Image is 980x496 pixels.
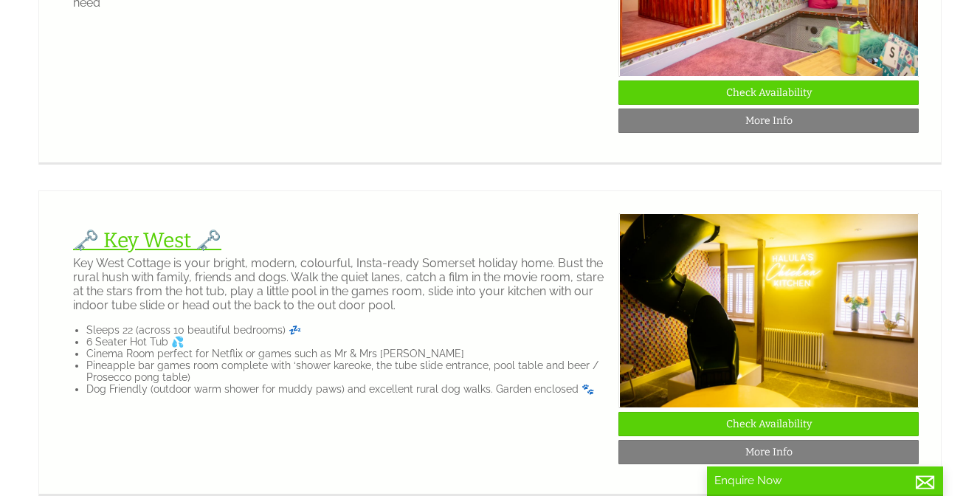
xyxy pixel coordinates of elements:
li: 6 Seater Hot Tub 💦 [86,336,607,348]
a: Check Availability [618,412,919,436]
p: Enquire Now [714,474,936,487]
a: More Info [618,440,919,464]
a: More Info [618,108,919,133]
img: Halula_Properties-1656.original.jpg [619,213,919,407]
li: Sleeps 22 (across 10 beautiful bedrooms) 💤 [86,324,607,336]
li: Cinema Room perfect for Netflix or games such as Mr & Mrs [PERSON_NAME] [86,348,607,359]
p: Key West Cottage is your bright, modern, colourful, Insta-ready Somerset holiday home. Bust the r... [73,256,607,312]
li: Dog Friendly (outdoor warm shower for muddy paws) and excellent rural dog walks. Garden enclosed 🐾 [86,383,607,395]
a: Check Availability [618,80,919,105]
a: 🗝️ Key West 🗝️ [73,228,221,252]
li: Pineapple bar games room complete with ‘shower kareoke, the tube slide entrance, pool table and b... [86,359,607,383]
